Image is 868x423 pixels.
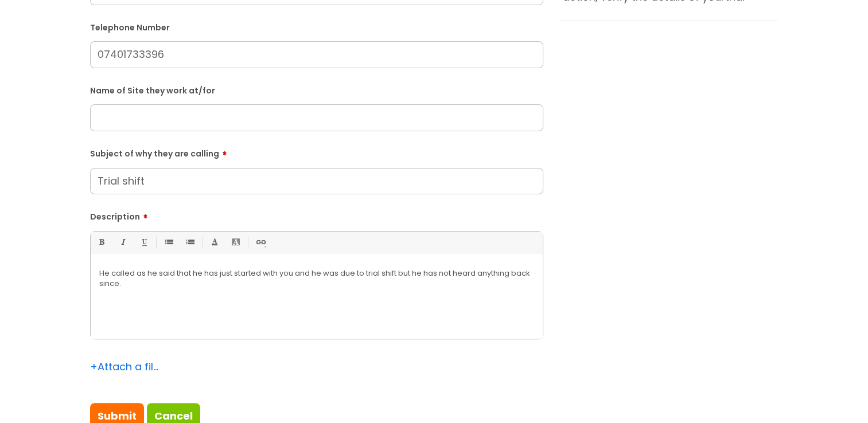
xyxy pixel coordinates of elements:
[253,235,267,249] a: Link
[90,359,98,374] span: +
[161,235,176,249] a: • Unordered List (Ctrl-Shift-7)
[182,235,197,249] a: 1. Ordered List (Ctrl-Shift-8)
[90,358,159,376] div: Attach a file
[137,235,151,249] a: Underline(Ctrl-U)
[90,145,543,159] label: Subject of why they are calling
[99,268,534,289] p: He called as he said that he has just started with you and he was due to trial shift but he has n...
[207,235,221,249] a: Font Color
[115,235,130,249] a: Italic (Ctrl-I)
[94,235,108,249] a: Bold (Ctrl-B)
[228,235,243,249] a: Back Color
[90,208,543,222] label: Description
[90,84,543,96] label: Name of Site they work at/for
[90,21,543,33] label: Telephone Number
